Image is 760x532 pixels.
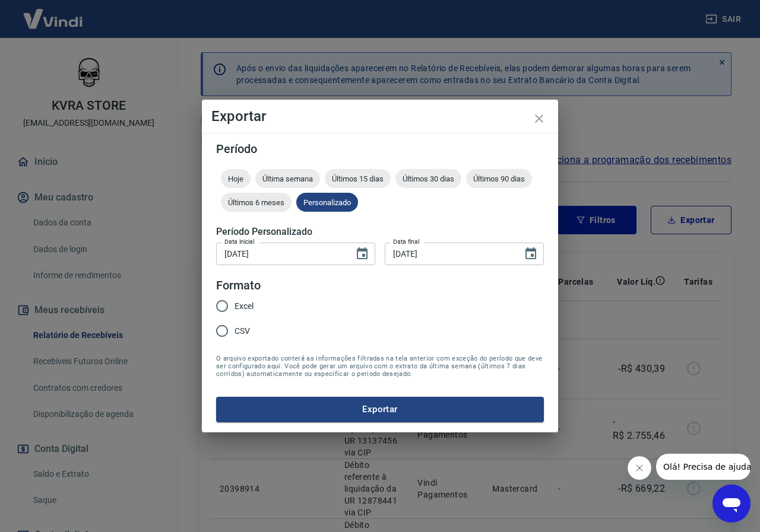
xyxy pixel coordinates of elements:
[712,485,750,523] iframe: Botão para abrir a janela de mensagens
[255,174,320,183] span: Última semana
[385,243,514,265] input: DD/MM/YYYY
[325,169,391,188] div: Últimos 15 dias
[519,242,543,266] button: Choose date, selected date is 25 de ago de 2025
[466,169,532,188] div: Últimos 90 dias
[216,226,544,238] h5: Período Personalizado
[221,193,292,212] div: Últimos 6 meses
[221,198,292,207] span: Últimos 6 meses
[296,193,358,212] div: Personalizado
[221,169,251,188] div: Hoje
[7,8,100,18] span: Olá! Precisa de ajuda?
[211,109,549,123] h4: Exportar
[216,355,544,378] span: O arquivo exportado conterá as informações filtradas na tela anterior com exceção do período que ...
[216,397,544,422] button: Exportar
[224,237,255,246] label: Data inicial
[235,325,250,337] span: CSV
[216,277,261,294] legend: Formato
[628,456,651,480] iframe: Fechar mensagem
[216,143,544,155] h5: Período
[395,174,461,183] span: Últimos 30 dias
[525,104,553,133] button: close
[393,237,420,246] label: Data final
[221,174,251,183] span: Hoje
[216,243,346,265] input: DD/MM/YYYY
[235,300,254,313] span: Excel
[350,242,374,266] button: Choose date, selected date is 22 de ago de 2025
[255,169,320,188] div: Última semana
[466,174,532,183] span: Últimos 90 dias
[395,169,461,188] div: Últimos 30 dias
[656,454,750,480] iframe: Mensagem da empresa
[325,174,391,183] span: Últimos 15 dias
[296,198,358,207] span: Personalizado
